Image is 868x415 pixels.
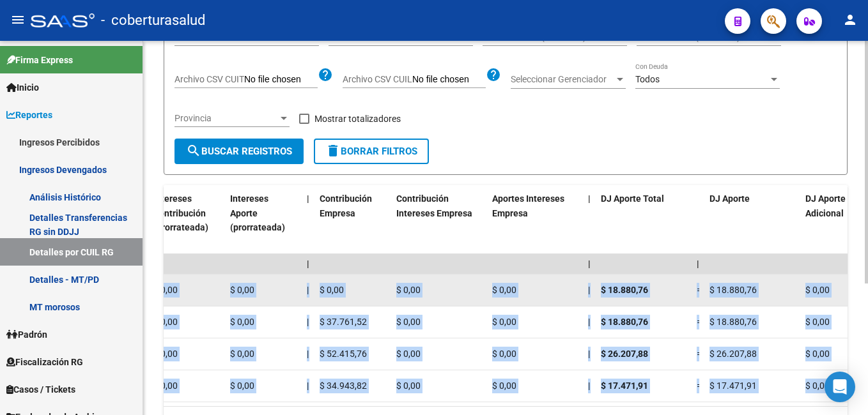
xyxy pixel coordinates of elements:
[153,285,178,295] span: $ 0,00
[396,285,421,295] span: $ 0,00
[396,349,421,359] span: $ 0,00
[704,185,800,256] datatable-header-cell: DJ Aporte
[805,193,846,218] span: DJ Aporte Adicional
[307,285,309,295] span: |
[230,193,285,233] span: Intereses Aporte (prorrateada)
[697,259,699,269] span: |
[588,349,590,359] span: |
[601,317,648,327] span: $ 18.880,76
[186,143,201,158] mat-icon: search
[492,317,516,327] span: $ 0,00
[230,349,254,359] span: $ 0,00
[6,80,39,94] span: Inicio
[805,349,830,359] span: $ 0,00
[709,349,757,359] span: $ 26.207,88
[230,381,254,391] span: $ 0,00
[307,317,309,327] span: |
[307,193,309,204] span: |
[318,67,333,82] mat-icon: help
[396,193,472,218] span: Contribución Intereses Empresa
[6,53,73,67] span: Firma Express
[186,146,292,157] span: Buscar Registros
[230,285,254,295] span: $ 0,00
[697,285,702,295] span: =
[601,349,648,359] span: $ 26.207,88
[325,143,341,158] mat-icon: delete
[230,317,254,327] span: $ 0,00
[697,317,702,327] span: =
[174,113,278,124] span: Provincia
[148,185,225,256] datatable-header-cell: Intereses Contribución (prorrateada)
[487,185,583,256] datatable-header-cell: Aportes Intereses Empresa
[10,12,26,27] mat-icon: menu
[174,139,304,164] button: Buscar Registros
[492,193,564,218] span: Aportes Intereses Empresa
[511,74,614,85] span: Seleccionar Gerenciador
[697,349,702,359] span: =
[635,74,660,84] span: Todos
[588,285,590,295] span: |
[492,349,516,359] span: $ 0,00
[588,381,590,391] span: |
[601,381,648,391] span: $ 17.471,91
[588,193,591,204] span: |
[412,74,486,86] input: Archivo CSV CUIL
[583,185,596,256] datatable-header-cell: |
[302,185,314,256] datatable-header-cell: |
[805,317,830,327] span: $ 0,00
[320,381,367,391] span: $ 34.943,82
[225,185,302,256] datatable-header-cell: Intereses Aporte (prorrateada)
[6,328,47,342] span: Padrón
[601,285,648,295] span: $ 18.880,76
[396,317,421,327] span: $ 0,00
[391,185,487,256] datatable-header-cell: Contribución Intereses Empresa
[153,349,178,359] span: $ 0,00
[101,6,205,34] span: - coberturasalud
[492,285,516,295] span: $ 0,00
[396,381,421,391] span: $ 0,00
[709,317,757,327] span: $ 18.880,76
[244,74,318,86] input: Archivo CSV CUIT
[307,259,309,269] span: |
[709,381,757,391] span: $ 17.471,91
[320,349,367,359] span: $ 52.415,76
[588,259,591,269] span: |
[697,381,702,391] span: =
[307,381,309,391] span: |
[601,193,664,204] span: DJ Aporte Total
[314,139,429,164] button: Borrar Filtros
[320,193,372,218] span: Contribución Empresa
[588,317,590,327] span: |
[842,12,858,27] mat-icon: person
[825,372,855,402] div: Open Intercom Messenger
[6,108,52,122] span: Reportes
[805,381,830,391] span: $ 0,00
[153,381,178,391] span: $ 0,00
[153,193,208,233] span: Intereses Contribución (prorrateada)
[325,146,417,157] span: Borrar Filtros
[709,285,757,295] span: $ 18.880,76
[320,285,344,295] span: $ 0,00
[596,185,692,256] datatable-header-cell: DJ Aporte Total
[709,193,750,204] span: DJ Aporte
[174,74,244,84] span: Archivo CSV CUIT
[6,355,83,369] span: Fiscalización RG
[307,349,309,359] span: |
[486,67,501,82] mat-icon: help
[6,382,75,396] span: Casos / Tickets
[805,285,830,295] span: $ 0,00
[314,185,391,256] datatable-header-cell: Contribución Empresa
[153,317,178,327] span: $ 0,00
[492,381,516,391] span: $ 0,00
[343,74,412,84] span: Archivo CSV CUIL
[320,317,367,327] span: $ 37.761,52
[314,111,401,126] span: Mostrar totalizadores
